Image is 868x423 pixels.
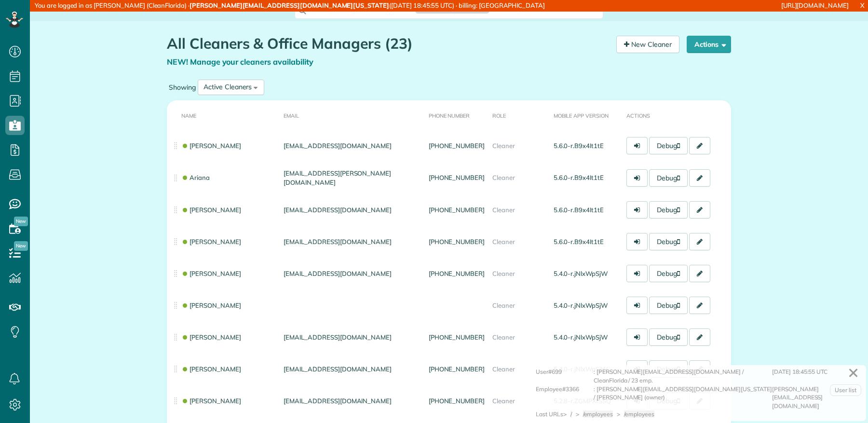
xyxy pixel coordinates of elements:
a: [PHONE_NUMBER] [429,365,485,373]
a: [PERSON_NAME] [181,333,241,341]
span: Cleaner [492,238,515,246]
div: Last URLs [536,410,563,419]
label: Showing [167,82,198,92]
div: [DATE] 18:45:55 UTC [772,368,859,384]
a: Debug [649,137,688,154]
div: Active Cleaners [203,82,252,92]
a: [PHONE_NUMBER] [429,397,485,405]
a: [PERSON_NAME] [181,142,241,150]
td: [EMAIL_ADDRESS][DOMAIN_NAME] [280,258,424,289]
div: > > > [563,410,658,419]
span: / [570,410,572,418]
a: [PERSON_NAME] [181,365,241,373]
a: [PERSON_NAME] [181,397,241,405]
a: [PERSON_NAME] [181,238,241,246]
span: Cleaner [492,333,515,341]
td: 5.6.0-r.B9x4It1tE [550,194,623,226]
td: [EMAIL_ADDRESS][DOMAIN_NAME] [280,321,424,353]
td: 5.4.0-r.jNlxWpSjW [550,258,623,289]
a: [PHONE_NUMBER] [429,174,485,181]
div: User#699 [536,368,594,384]
a: [PHONE_NUMBER] [429,238,485,246]
span: Cleaner [492,206,515,214]
a: Debug [649,297,688,314]
span: /employees [624,410,654,418]
a: Debug [649,169,688,187]
a: [PHONE_NUMBER] [429,142,485,150]
a: Debug [649,360,688,378]
a: ✕ [843,361,864,384]
td: 5.4.0-r.jNlxWpSjW [550,321,623,353]
a: Debug [649,233,688,250]
div: [PERSON_NAME][EMAIL_ADDRESS][DOMAIN_NAME] [772,385,859,410]
a: [PHONE_NUMBER] [429,270,485,277]
td: 5.6.0-r.B9x4It1tE [550,226,623,258]
a: [PERSON_NAME] [181,270,241,277]
a: Ariana [181,174,210,181]
th: Actions [623,100,731,130]
td: 5.6.0-r.B9x4It1tE [550,130,623,162]
div: Employee#3366 [536,385,594,410]
a: New Cleaner [616,36,679,53]
td: [EMAIL_ADDRESS][DOMAIN_NAME] [280,226,424,258]
th: Role [488,100,549,130]
th: Mobile App Version [550,100,623,130]
div: : [PERSON_NAME][EMAIL_ADDRESS][DOMAIN_NAME] / CleanFlorida / 23 emp. [594,368,772,384]
a: [PERSON_NAME] [181,206,241,214]
a: Debug [649,265,688,282]
a: [PHONE_NUMBER] [429,206,485,214]
a: [URL][DOMAIN_NAME] [781,1,849,9]
span: New [14,241,28,251]
button: Actions [687,36,731,53]
h1: All Cleaners & Office Managers (23) [167,36,609,52]
th: Name [167,100,280,130]
span: Cleaner [492,365,515,373]
span: New [14,217,28,226]
th: Phone number [425,100,488,130]
a: Debug [649,328,688,346]
strong: [PERSON_NAME][EMAIL_ADDRESS][DOMAIN_NAME][US_STATE] [190,1,389,9]
span: /employees [583,410,613,418]
a: [PERSON_NAME] [181,301,241,309]
div: : [PERSON_NAME][EMAIL_ADDRESS][DOMAIN_NAME][US_STATE] / [PERSON_NAME] (owner) [594,385,772,410]
span: Cleaner [492,301,515,309]
span: Cleaner [492,397,515,405]
span: Cleaner [492,270,515,277]
td: [EMAIL_ADDRESS][DOMAIN_NAME] [280,194,424,226]
td: [EMAIL_ADDRESS][DOMAIN_NAME] [280,385,424,417]
td: [EMAIL_ADDRESS][DOMAIN_NAME] [280,353,424,385]
a: NEW! Manage your cleaners availability [167,57,313,67]
a: User list [830,384,861,396]
th: Email [280,100,424,130]
a: Debug [649,201,688,218]
td: 5.6.0-r.B9x4It1tE [550,162,623,194]
span: Cleaner [492,142,515,150]
td: [EMAIL_ADDRESS][PERSON_NAME][DOMAIN_NAME] [280,162,424,194]
td: 5.4.0-r.jNlxWpSjW [550,353,623,385]
td: [EMAIL_ADDRESS][DOMAIN_NAME] [280,130,424,162]
a: [PHONE_NUMBER] [429,333,485,341]
td: 5.4.0-r.jNlxWpSjW [550,289,623,321]
span: Cleaner [492,174,515,181]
